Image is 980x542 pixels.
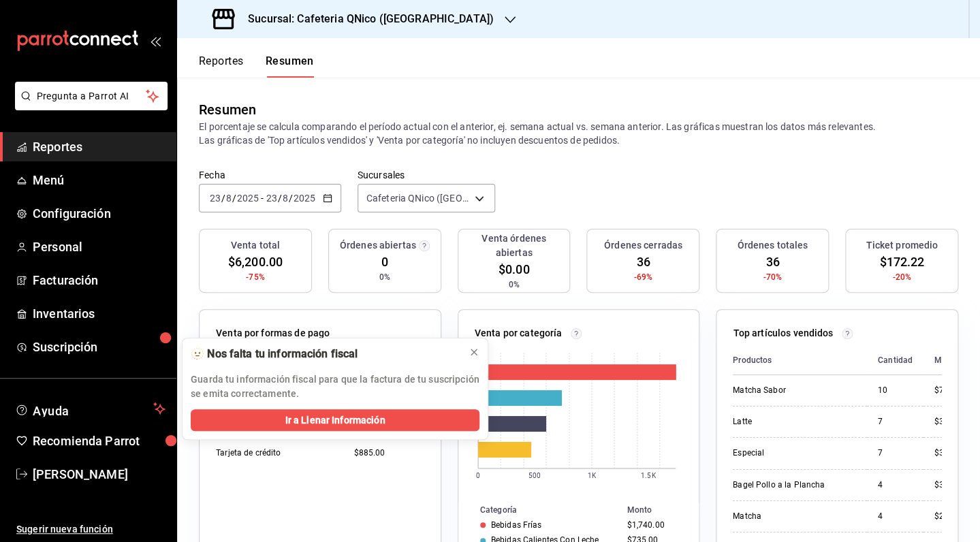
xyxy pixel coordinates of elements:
[33,138,165,156] span: Reportes
[221,193,225,204] span: /
[641,472,656,479] text: 1.5K
[892,271,911,283] span: -20%
[199,120,958,147] p: El porcentaje se calcula comparando el período actual con el anterior, ej. semana actual vs. sema...
[878,385,913,396] div: 10
[923,346,966,375] th: Monto
[634,271,653,283] span: -69%
[33,338,165,356] span: Suscripción
[379,271,390,283] span: 0%
[934,511,966,522] div: $260.00
[225,193,232,204] input: --
[358,170,496,180] label: Sucursales
[934,479,966,491] div: $300.00
[866,238,938,253] h3: Ticket promedio
[33,204,165,223] span: Configuración
[366,191,471,205] span: Cafeteria QNico ([GEOGRAPHIC_DATA])
[209,193,221,204] input: --
[33,238,165,256] span: Personal
[878,511,913,522] div: 4
[934,447,966,459] div: $330.00
[733,385,856,396] div: Matcha Sabor
[879,253,924,271] span: $172.22
[499,260,530,278] span: $0.00
[289,193,293,204] span: /
[261,193,264,204] span: -
[733,511,856,522] div: Matcha
[191,347,458,362] div: 🫥 Nos falta tu información fiscal
[33,400,148,417] span: Ayuda
[508,278,519,291] span: 0%
[491,520,542,530] div: Bebidas Frías
[15,82,168,110] button: Pregunta a Parrot AI
[867,346,923,375] th: Cantidad
[16,522,165,537] span: Sugerir nueva función
[878,447,913,459] div: 7
[265,193,277,204] input: --
[458,503,622,517] th: Categoría
[588,472,597,479] text: 1K
[246,271,265,283] span: -75%
[621,503,699,517] th: Monto
[33,432,165,450] span: Recomienda Parrot
[199,54,314,78] div: navigation tabs
[216,326,330,340] p: Venta por formas de pago
[191,372,479,401] p: Guarda tu información fiscal para que la factura de tu suscripción se emita correctamente.
[191,409,479,431] button: Ir a Llenar Información
[353,447,424,459] div: $885.00
[476,472,480,479] text: 0
[282,193,289,204] input: --
[293,193,316,204] input: ----
[228,253,283,271] span: $6,200.00
[528,472,540,479] text: 500
[33,271,165,289] span: Facturación
[878,416,913,428] div: 7
[266,54,314,78] button: Resumen
[934,385,966,396] div: $710.00
[636,253,650,271] span: 36
[199,99,256,120] div: Resumen
[232,193,236,204] span: /
[277,193,281,204] span: /
[733,447,856,459] div: Especial
[733,326,833,340] p: Top artículos vendidos
[604,238,682,253] h3: Órdenes cerradas
[199,54,244,78] button: Reportes
[33,171,165,189] span: Menú
[285,413,385,428] span: Ir a Llenar Información
[737,238,808,253] h3: Órdenes totales
[33,304,165,323] span: Inventarios
[236,193,259,204] input: ----
[464,232,565,260] h3: Venta órdenes abiertas
[627,520,677,530] div: $1,740.00
[934,416,966,428] div: $390.00
[216,447,332,459] div: Tarjeta de crédito
[33,465,165,483] span: [PERSON_NAME]
[150,35,161,46] button: open_drawer_menu
[10,99,168,113] a: Pregunta a Parrot AI
[763,271,782,283] span: -70%
[733,416,856,428] div: Latte
[878,479,913,491] div: 4
[340,238,416,253] h3: Órdenes abiertas
[733,479,856,491] div: Bagel Pollo a la Plancha
[475,326,563,340] p: Venta por categoría
[733,346,867,375] th: Productos
[37,89,146,103] span: Pregunta a Parrot AI
[381,253,388,271] span: 0
[237,11,494,27] h3: Sucursal: Cafeteria QNico ([GEOGRAPHIC_DATA])
[199,170,341,180] label: Fecha
[765,253,779,271] span: 36
[231,238,280,253] h3: Venta total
